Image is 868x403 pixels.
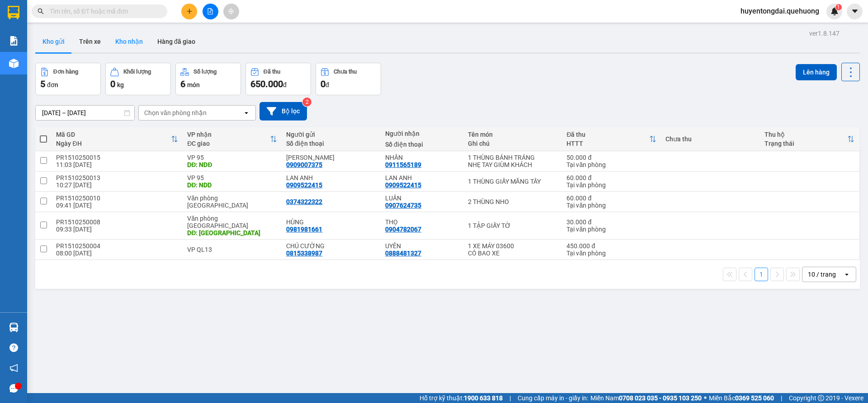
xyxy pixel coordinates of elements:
[760,127,859,151] th: Toggle SortBy
[468,161,558,168] div: NHẸ TAY GIÙM KHÁCH
[8,6,19,19] img: logo-vxr
[110,79,115,89] span: 0
[562,127,661,151] th: Toggle SortBy
[709,393,774,403] span: Miền Bắc
[187,246,277,253] div: VP QL13
[385,161,421,168] div: 0911565189
[243,109,250,116] svg: open
[385,250,421,257] div: 0888481327
[385,218,458,226] div: THỌ
[193,69,217,75] div: Số lượng
[733,5,826,17] span: huyentongdai.quehuong
[590,393,702,403] span: Miền Nam
[259,102,307,120] button: Bộ lọc
[385,195,458,202] div: LUÂN
[468,131,558,138] div: Tên món
[9,59,19,68] img: warehouse-icon
[286,131,376,138] div: Người gửi
[228,8,234,14] span: aim
[321,79,325,89] span: 0
[207,8,213,14] span: file-add
[843,271,850,278] svg: open
[56,181,178,189] div: 10:27 [DATE]
[286,242,376,250] div: CHÚ CƯỜNG
[566,174,656,181] div: 60.000 đ
[53,69,78,75] div: Đơn hàng
[56,202,178,209] div: 09:41 [DATE]
[385,130,458,137] div: Người nhận
[286,198,322,205] div: 0374322322
[796,64,837,80] button: Lên hàng
[56,131,171,138] div: Mã GD
[619,394,702,402] strong: 0708 023 035 - 0935 103 250
[566,250,656,257] div: Tại văn phòng
[108,31,150,52] button: Kho nhận
[38,8,44,14] span: search
[56,154,178,161] div: PR1510250015
[286,174,376,181] div: LAN ANH
[764,131,847,138] div: Thu hộ
[334,69,357,75] div: Chưa thu
[835,4,842,10] sup: 1
[187,174,277,181] div: VP 95
[735,394,774,402] strong: 0369 525 060
[187,181,277,189] div: DĐ: NDD
[9,364,18,372] span: notification
[56,242,178,250] div: PR1510250004
[781,393,782,403] span: |
[9,343,18,352] span: question-circle
[468,178,558,185] div: 1 THÙNG GIẤY MĂNG TÂY
[286,250,322,257] div: 0815338987
[830,7,839,15] img: icon-new-feature
[181,4,197,19] button: plus
[704,396,707,400] span: ⚪️
[385,174,458,181] div: LAN ANH
[468,250,558,257] div: CÓ BAO XE
[187,81,200,88] span: món
[755,268,768,281] button: 1
[9,384,18,393] span: message
[286,140,376,147] div: Số điện thoại
[150,31,203,52] button: Hàng đã giao
[56,218,178,226] div: PR1510250008
[566,226,656,233] div: Tại văn phòng
[250,79,283,89] span: 650.000
[286,218,376,226] div: HÙNG
[56,195,178,202] div: PR1510250010
[283,81,287,88] span: đ
[9,36,19,46] img: solution-icon
[264,69,280,75] div: Đã thu
[566,154,656,161] div: 50.000 đ
[286,226,322,233] div: 0981981661
[56,174,178,181] div: PR1510250013
[851,7,859,15] span: caret-down
[187,195,277,209] div: Văn phòng [GEOGRAPHIC_DATA]
[302,97,311,107] sup: 2
[420,393,503,403] span: Hỗ trợ kỹ thuật:
[518,393,588,403] span: Cung cấp máy in - giấy in:
[35,63,101,95] button: Đơn hàng5đơn
[72,31,108,52] button: Trên xe
[566,195,656,202] div: 60.000 đ
[286,161,322,168] div: 0909007375
[385,141,458,148] div: Số điện thoại
[203,4,218,19] button: file-add
[183,127,282,151] th: Toggle SortBy
[385,154,458,161] div: NHÂN
[117,81,124,88] span: kg
[468,140,558,147] div: Ghi chú
[566,131,649,138] div: Đã thu
[566,181,656,189] div: Tại văn phòng
[566,161,656,168] div: Tại văn phòng
[187,131,270,138] div: VP nhận
[105,63,171,95] button: Khối lượng0kg
[385,181,421,189] div: 0909522415
[47,81,58,88] span: đơn
[123,69,151,75] div: Khối lượng
[847,4,863,19] button: caret-down
[144,108,207,117] div: Chọn văn phòng nhận
[325,81,329,88] span: đ
[808,270,836,279] div: 10 / trang
[56,140,171,147] div: Ngày ĐH
[468,154,558,161] div: 1 THÙNG BÁNH TRÁNG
